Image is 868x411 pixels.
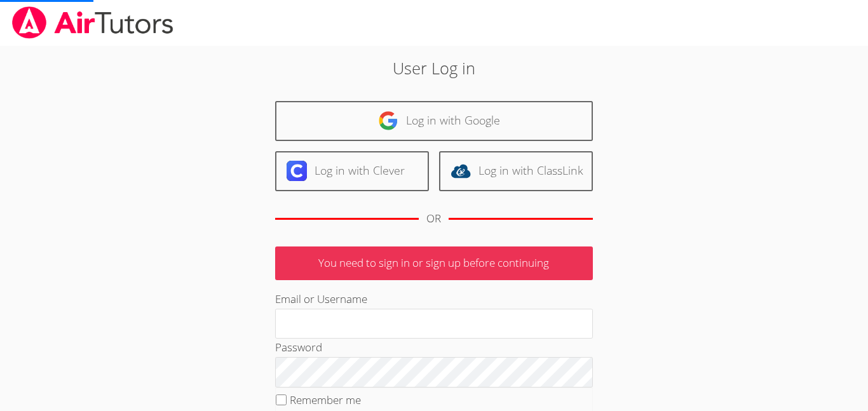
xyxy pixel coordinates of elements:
label: Password [275,340,322,354]
label: Remember me [290,393,361,407]
img: classlink-logo-d6bb404cc1216ec64c9a2012d9dc4662098be43eaf13dc465df04b49fa7ab582.svg [451,161,471,181]
a: Log in with ClassLink [439,151,593,191]
img: airtutors_banner-c4298cdbf04f3fff15de1276eac7730deb9818008684d7c2e4769d2f7ddbe033.png [11,6,175,39]
img: clever-logo-6eab21bc6e7a338710f1a6ff85c0baf02591cd810cc4098c63d3a4b26e2feb20.svg [287,161,307,181]
label: Email or Username [275,292,367,306]
img: google-logo-50288ca7cdecda66e5e0955fdab243c47b7ad437acaf1139b6f446037453330a.svg [378,111,398,131]
a: Log in with Clever [275,151,429,191]
a: Log in with Google [275,101,593,141]
div: OR [426,210,441,228]
p: You need to sign in or sign up before continuing [275,246,593,280]
h2: User Log in [200,56,668,80]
